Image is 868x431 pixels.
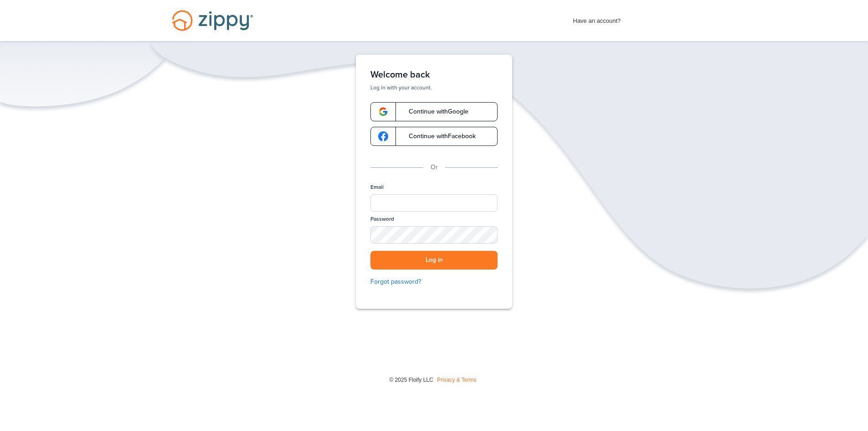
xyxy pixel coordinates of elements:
[370,127,498,146] a: google-logoContinue withFacebook
[370,226,498,244] input: Password
[370,194,498,212] input: Email
[400,109,468,115] span: Continue with Google
[437,377,476,383] a: Privacy & Terms
[400,133,476,140] span: Continue with Facebook
[378,107,388,117] img: google-logo
[370,183,384,191] label: Email
[378,131,388,141] img: google-logo
[573,11,621,26] span: Have an account?
[370,277,498,287] a: Forgot password?
[370,215,394,223] label: Password
[389,377,433,383] span: © 2025 Floify LLC
[370,69,498,80] h1: Welcome back
[370,102,498,121] a: google-logoContinue withGoogle
[370,84,498,91] p: Log in with your account.
[370,251,498,270] button: Log in
[431,162,438,172] p: Or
